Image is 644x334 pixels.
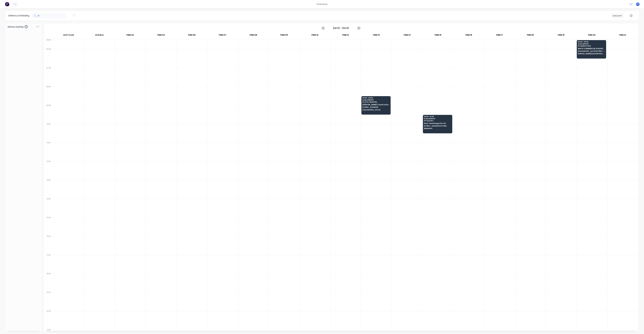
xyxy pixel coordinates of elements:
[44,309,53,328] div: 20:00
[611,13,624,18] button: Vehicle
[423,33,453,39] div: FNM 15
[44,272,53,291] div: 18:00
[44,235,53,253] div: 16:00
[515,33,546,39] div: FNM 18
[424,118,451,119] span: Order # 192178
[6,11,32,20] div: Delivery scheduling
[424,125,451,127] span: [STREET_ADDRESS] (STORE)
[424,116,451,117] span: 09:30 - 10:30
[424,120,451,122] span: PO # 2030 C
[44,104,53,122] div: 09:00
[84,33,115,39] div: 2nd Run
[578,53,605,55] span: [PERSON_NAME][GEOGRAPHIC_DATA]
[44,216,53,235] div: 15:00
[453,33,484,39] div: FNM 16
[8,25,23,28] span: Delivery backlog
[578,48,605,49] span: WHITE COMMERCIAL ROOFING PTY LTD
[362,97,390,99] span: 08:30 - 09:30
[578,41,605,43] span: 05:30 - 06:30
[315,2,329,6] div: productivity
[484,33,515,39] div: FNM 17
[5,2,9,6] img: Factory
[269,33,299,39] div: FNM 09
[207,33,238,39] div: FNM 07
[44,48,53,66] div: 06:00
[44,178,53,197] div: 13:00
[44,66,53,85] div: 07:00
[362,101,390,103] span: PO # 76 TRANTERS
[25,25,28,28] span: 0
[44,160,53,178] div: 12:00
[578,43,605,45] span: Order # 192217
[44,291,53,309] div: 19:00
[44,253,53,272] div: 17:00
[361,33,392,39] div: FNM 13
[44,197,53,216] div: 14:00
[578,50,605,52] span: [GEOGRAPHIC_DATA] [STREET_ADDRESS]
[53,33,84,39] div: ACA Truck
[362,99,390,101] span: Order # 192176
[299,33,330,39] div: FNM 10
[44,328,53,331] div: 21:00
[44,38,53,48] div: 05:30
[613,14,621,17] div: Vehicle
[115,33,145,39] div: FNM 02
[362,106,390,108] span: [STREET_ADDRESS]
[424,128,451,129] span: BEENLEIGH
[607,33,638,39] div: FNM 21
[424,122,451,124] span: Roof Technology Pty Ltd
[44,122,53,141] div: 10:00
[392,33,422,39] div: FNM 14
[362,104,390,106] span: [PERSON_NAME] Constructions Pty Ltd - T/as [PERSON_NAME] QLD
[546,33,576,39] div: FNM 19
[330,33,361,39] div: FNM 12
[44,141,53,160] div: 11:00
[637,3,639,5] span: F1
[576,33,607,39] div: FNM 20
[44,85,53,104] div: 08:00
[578,45,605,47] span: PO # WR2797/03
[38,13,67,18] input: Search for orders
[238,33,269,39] div: FNM 08
[177,33,207,39] div: FNM 06
[362,109,390,111] span: [GEOGRAPHIC_DATA]
[146,33,176,39] div: FNM 03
